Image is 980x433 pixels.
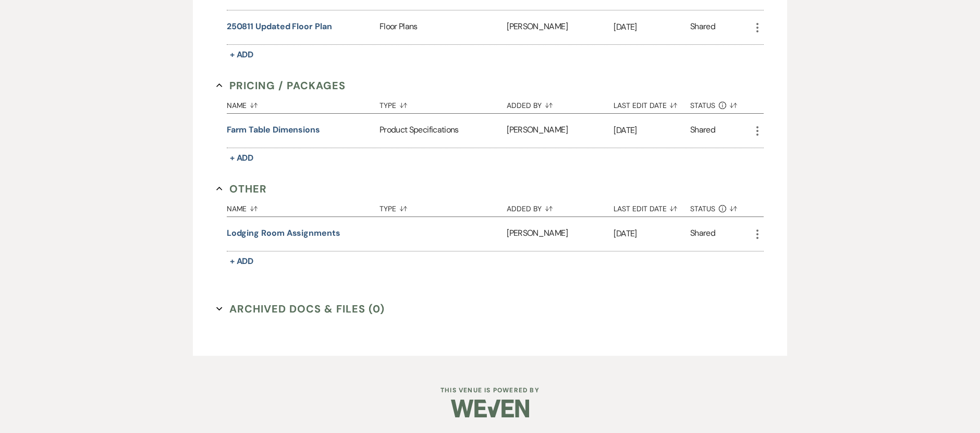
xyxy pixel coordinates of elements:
div: Shared [690,20,715,34]
button: Archived Docs & Files (0) [216,301,385,317]
div: Shared [690,124,715,138]
button: Name [227,197,379,216]
button: Status [690,197,751,216]
button: + Add [227,47,257,62]
button: Farm Table Dimensions [227,124,320,136]
div: Product Specifications [379,114,507,148]
span: Status [690,102,715,109]
button: Added By [507,93,614,113]
button: Status [690,93,751,113]
button: Last Edit Date [614,197,690,216]
p: [DATE] [614,20,690,34]
button: Added By [507,197,614,216]
div: Shared [690,227,715,241]
span: + Add [230,152,254,163]
img: Weven Logo [451,390,529,427]
span: Status [690,205,715,212]
div: [PERSON_NAME] [507,10,614,44]
span: + Add [230,49,254,60]
button: + Add [227,254,257,269]
button: + Add [227,151,257,165]
button: Last Edit Date [614,93,690,113]
p: [DATE] [614,124,690,137]
button: Name [227,93,379,113]
div: [PERSON_NAME] [507,114,614,148]
div: [PERSON_NAME] [507,217,614,251]
button: Lodging Room Assignments [227,227,340,239]
div: Floor Plans [379,10,507,44]
p: [DATE] [614,227,690,240]
button: Pricing / Packages [216,78,346,93]
button: Type [379,93,507,113]
span: + Add [230,256,254,267]
button: Other [216,181,267,197]
button: Type [379,197,507,216]
button: 250811 Updated Floor Plan [227,20,332,33]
